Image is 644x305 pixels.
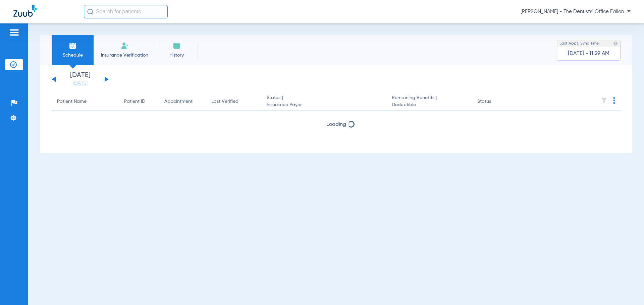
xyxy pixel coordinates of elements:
span: Loading [326,122,346,127]
span: Insurance Payer [267,101,381,108]
div: Appointment [164,98,201,105]
div: Patient ID [124,98,154,105]
img: Zuub Logo [13,5,37,17]
th: Status [472,92,517,111]
span: Schedule [57,52,89,59]
span: [PERSON_NAME] - The Dentists' Office Fallon [521,8,631,15]
img: last sync help info [613,41,618,46]
div: Last Verified [211,98,238,105]
div: Appointment [164,98,193,105]
img: filter.svg [601,97,607,104]
div: Last Verified [211,98,256,105]
div: Patient Name [57,98,113,105]
span: Last Appt. Sync Time: [559,40,600,47]
a: [DATE] [60,80,100,87]
span: [DATE] - 11:29 AM [568,50,609,57]
img: History [173,42,181,50]
div: Patient Name [57,98,87,105]
span: Insurance Verification [99,52,151,59]
th: Status | [261,92,386,111]
img: Schedule [69,42,77,50]
span: History [161,52,193,59]
img: hamburger-icon [9,28,19,36]
input: Search for patients [84,5,168,18]
th: Remaining Benefits | [386,92,472,111]
img: Search Icon [87,9,93,15]
li: [DATE] [60,72,100,87]
span: Deductible [392,101,466,108]
img: group-dot-blue.svg [613,97,615,104]
div: Patient ID [124,98,145,105]
img: Manual Insurance Verification [121,42,129,50]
